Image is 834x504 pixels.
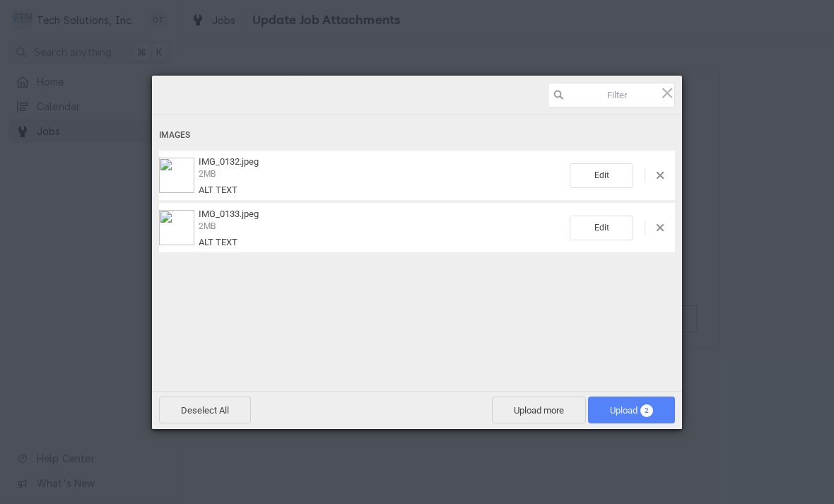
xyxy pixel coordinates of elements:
span: Deselect All [159,397,251,423]
span: Alt text [199,184,237,195]
span: IMG_0133.jpeg [199,209,259,219]
span: 2MB [199,221,216,231]
span: Edit [570,216,633,240]
span: Upload2 [588,397,675,423]
div: Images [159,122,675,148]
span: Upload more [492,397,586,423]
span: 2MB [199,169,216,179]
span: Edit [570,163,633,188]
div: IMG_0132.jpeg [194,156,570,195]
div: IMG_0133.jpeg [194,209,570,247]
img: e271d86a-fa46-4105-bef2-9020ac2150b9 [159,158,194,193]
span: Click here or hit ESC to close picker [659,85,675,100]
span: Alt text [199,237,237,247]
span: IMG_0132.jpeg [199,156,259,167]
span: Upload [610,405,653,416]
img: 52c00f1e-ed5c-4702-9ab0-04bcf1c27d96 [159,210,194,245]
input: Filter [548,83,675,107]
span: 2 [640,404,653,417]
